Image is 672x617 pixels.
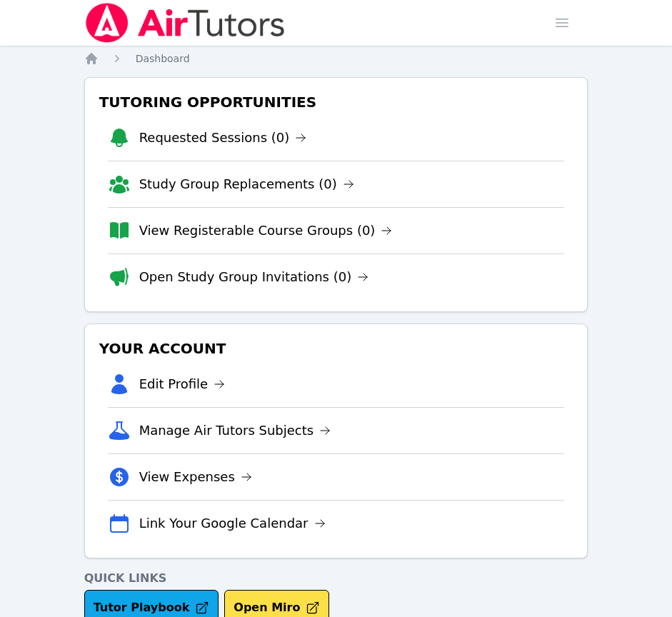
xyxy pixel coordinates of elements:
[96,336,576,361] h3: Your Account
[139,374,226,394] a: Edit Profile
[136,53,190,64] span: Dashboard
[84,570,588,587] h4: Quick Links
[139,221,393,241] a: View Registerable Course Groups (0)
[139,467,252,487] a: View Expenses
[84,51,588,66] nav: Breadcrumb
[139,174,354,194] a: Study Group Replacements (0)
[96,89,576,115] h3: Tutoring Opportunities
[84,3,286,43] img: Air Tutors
[139,128,307,148] a: Requested Sessions (0)
[136,51,190,66] a: Dashboard
[139,513,326,533] a: Link Your Google Calendar
[139,421,331,441] a: Manage Air Tutors Subjects
[139,267,369,287] a: Open Study Group Invitations (0)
